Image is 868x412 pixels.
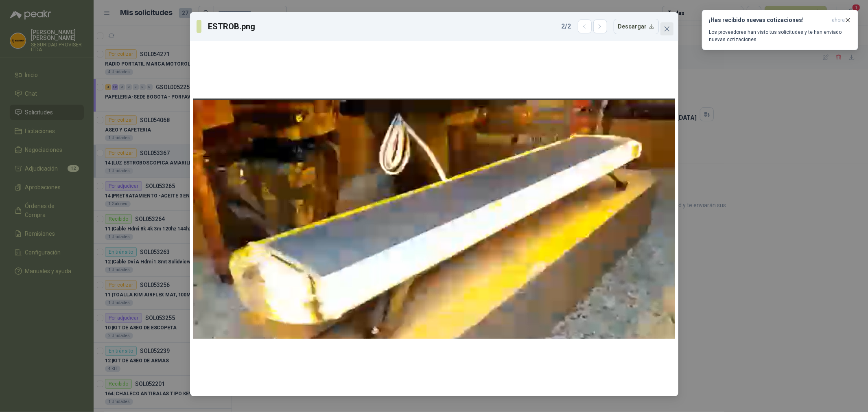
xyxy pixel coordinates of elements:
button: Descargar [614,19,659,34]
span: ahora [832,17,845,24]
span: close [664,26,670,32]
p: Los proveedores han visto tus solicitudes y te han enviado nuevas cotizaciones. [709,28,851,43]
button: ¡Has recibido nuevas cotizaciones!ahora Los proveedores han visto tus solicitudes y te han enviad... [702,10,858,50]
h3: ESTROB.png [208,20,256,33]
button: Close [660,22,673,35]
h3: ¡Has recibido nuevas cotizaciones! [709,17,829,24]
span: 2 / 2 [562,22,571,31]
